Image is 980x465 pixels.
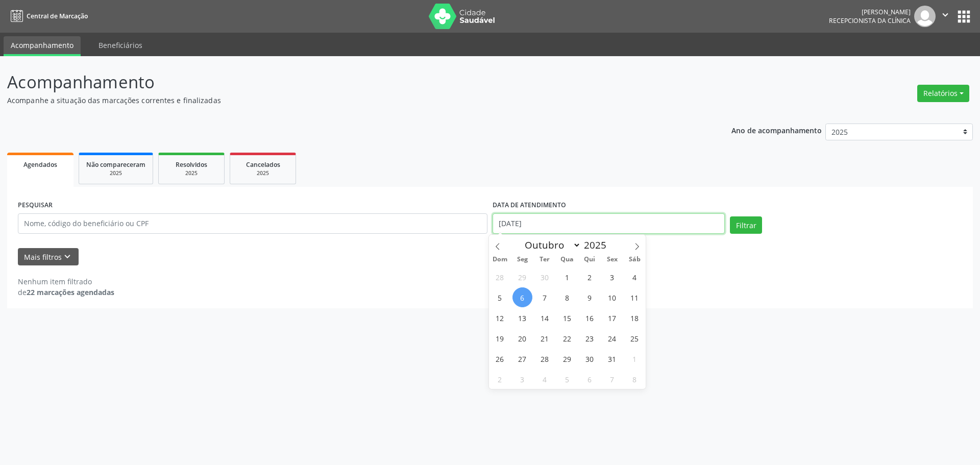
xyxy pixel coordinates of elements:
[557,328,577,348] span: Outubro 22, 2025
[535,267,555,287] span: Setembro 30, 2025
[557,267,577,287] span: Outubro 1, 2025
[7,8,88,25] a: Central de Marcação
[86,160,145,169] span: Não compareceram
[246,160,280,169] span: Cancelados
[556,256,578,263] span: Qua
[237,169,288,177] div: 2025
[512,308,532,328] span: Outubro 13, 2025
[623,256,646,263] span: Sáb
[917,85,969,102] button: Relatórios
[731,124,822,136] p: Ano de acompanhamento
[512,287,532,307] span: Outubro 6, 2025
[580,328,600,348] span: Outubro 23, 2025
[557,349,577,369] span: Outubro 29, 2025
[493,198,566,213] label: DATA DE ATENDIMENTO
[535,308,555,328] span: Outubro 14, 2025
[602,349,622,369] span: Outubro 31, 2025
[581,238,615,252] input: Year
[601,256,623,263] span: Sex
[829,16,911,25] span: Recepcionista da clínica
[557,308,577,328] span: Outubro 15, 2025
[490,267,510,287] span: Setembro 28, 2025
[602,287,622,307] span: Outubro 10, 2025
[490,328,510,348] span: Outubro 19, 2025
[730,216,762,234] button: Filtrar
[602,267,622,287] span: Outubro 3, 2025
[4,36,81,56] a: Acompanhamento
[533,256,556,263] span: Ter
[490,308,510,328] span: Outubro 12, 2025
[86,169,145,177] div: 2025
[176,160,207,169] span: Resolvidos
[18,276,114,287] div: Nenhum item filtrado
[557,287,577,307] span: Outubro 8, 2025
[18,287,114,298] div: de
[535,349,555,369] span: Outubro 28, 2025
[625,267,645,287] span: Outubro 4, 2025
[625,328,645,348] span: Outubro 25, 2025
[520,238,581,252] select: Month
[512,328,532,348] span: Outubro 20, 2025
[602,369,622,389] span: Novembro 7, 2025
[512,267,532,287] span: Setembro 29, 2025
[625,308,645,328] span: Outubro 18, 2025
[580,308,600,328] span: Outubro 16, 2025
[18,248,79,266] button: Mais filtroskeyboard_arrow_down
[940,9,951,20] i: 
[557,369,577,389] span: Novembro 5, 2025
[829,8,911,16] div: [PERSON_NAME]
[27,12,88,20] span: Central de Marcação
[625,349,645,369] span: Novembro 1, 2025
[535,328,555,348] span: Outubro 21, 2025
[27,287,114,297] strong: 22 marcações agendadas
[166,169,217,177] div: 2025
[493,213,725,234] input: Selecione um intervalo
[490,349,510,369] span: Outubro 26, 2025
[23,160,57,169] span: Agendados
[18,198,53,213] label: PESQUISAR
[512,369,532,389] span: Novembro 3, 2025
[18,213,487,234] input: Nome, código do beneficiário ou CPF
[580,267,600,287] span: Outubro 2, 2025
[936,6,955,27] button: 
[580,349,600,369] span: Outubro 30, 2025
[625,287,645,307] span: Outubro 11, 2025
[580,287,600,307] span: Outubro 9, 2025
[955,8,973,26] button: apps
[535,369,555,389] span: Novembro 4, 2025
[91,36,150,54] a: Beneficiários
[578,256,601,263] span: Qui
[914,6,936,27] img: img
[512,349,532,369] span: Outubro 27, 2025
[7,69,683,95] p: Acompanhamento
[489,256,511,263] span: Dom
[580,369,600,389] span: Novembro 6, 2025
[62,251,73,262] i: keyboard_arrow_down
[535,287,555,307] span: Outubro 7, 2025
[625,369,645,389] span: Novembro 8, 2025
[490,369,510,389] span: Novembro 2, 2025
[490,287,510,307] span: Outubro 5, 2025
[511,256,533,263] span: Seg
[602,308,622,328] span: Outubro 17, 2025
[7,95,683,106] p: Acompanhe a situação das marcações correntes e finalizadas
[602,328,622,348] span: Outubro 24, 2025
